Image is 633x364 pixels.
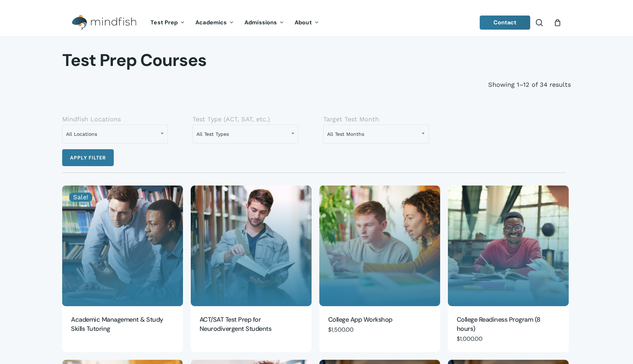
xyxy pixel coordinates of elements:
[323,125,429,144] span: All Test Months
[448,186,569,306] a: College Readiness Program (8 hours)
[323,116,379,123] label: Target Test Month
[63,127,167,141] span: All Locations
[191,186,312,306] img: Neurodivergent
[191,186,312,306] a: ACT/SAT Test Prep for Neurodivergent Students
[319,186,440,306] a: College App Workshop
[62,10,571,36] header: Main Menu
[244,19,277,26] span: Admissions
[488,78,571,92] p: Showing 1–12 of 34 results
[62,186,183,306] img: Teacher working with male teenage pupil at computer
[193,116,270,123] label: Test Type (ACT, SAT, etc.)
[295,19,312,26] span: About
[448,186,569,306] img: College Readiness
[457,335,483,342] bdi: 1,000.00
[145,20,190,26] a: Test Prep
[193,125,298,144] span: All Test Types
[328,326,331,333] span: $
[190,20,239,26] a: Academics
[62,116,121,123] label: Mindfish Locations
[324,127,428,141] span: All Test Months
[62,50,571,71] h1: Test Prep Courses
[457,315,560,334] a: College Readiness Program (8 hours)
[200,315,303,334] a: ACT/SAT Test Prep for Neurodivergent Students
[62,186,183,306] a: Academic Management & Study Skills Tutoring
[195,19,227,26] span: Academics
[62,125,168,144] span: All Locations
[62,149,114,166] button: Apply filter
[289,20,324,26] a: About
[193,127,298,141] span: All Test Types
[493,19,517,26] span: Contact
[69,193,92,202] span: Sale!
[150,19,178,26] span: Test Prep
[239,20,289,26] a: Admissions
[319,186,440,306] img: College Essay Bootcamp
[145,10,324,36] nav: Main Menu
[328,315,431,325] a: College App Workshop
[71,315,174,334] a: Academic Management & Study Skills Tutoring
[457,335,460,342] span: $
[328,326,354,333] bdi: 1,500.00
[480,16,531,30] a: Contact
